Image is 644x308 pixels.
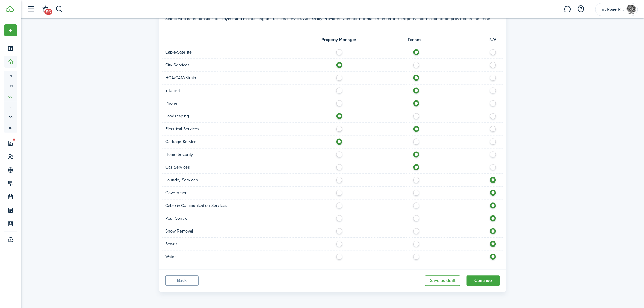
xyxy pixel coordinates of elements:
[321,37,356,43] span: Property Manager
[162,190,333,196] div: Government
[44,9,52,15] span: 56
[162,139,333,145] div: Garbage Service
[162,75,333,81] div: HOA/CAM/Strata
[4,122,17,133] a: in
[408,37,421,43] span: Tenant
[4,24,17,36] button: Open menu
[6,6,14,12] img: TenantCloud
[162,254,333,260] div: Water
[4,71,17,81] a: pt
[490,37,497,43] span: N/A
[4,81,17,91] a: un
[562,2,573,17] a: Messaging
[162,241,333,247] div: Sewer
[162,100,333,107] div: Phone
[162,113,333,120] div: Landscaping
[4,112,17,122] a: eq
[467,276,500,286] button: Continue
[165,276,199,286] button: Back
[26,3,37,15] button: Open sidebar
[165,16,500,22] wizard-step-header-description: Select who is responsible for paying and maintaining the utilities service. Add Utility Providers...
[40,2,51,17] a: Notifications
[162,62,333,68] div: City Services
[162,126,333,132] div: Electrical Services
[162,228,333,235] div: Snow Removal
[162,49,333,56] div: Cable/Satellite
[162,215,333,222] div: Pest Control
[627,5,636,14] img: Fat Rose Rentals LLC (WV)
[425,276,460,286] button: Save as draft
[55,4,63,14] button: Search
[600,7,624,12] span: Fat Rose Rentals LLC (WV)
[4,102,17,112] a: kl
[162,88,333,94] div: Internet
[162,164,333,171] div: Gas Services
[162,152,333,158] div: Home Security
[162,203,333,209] div: Cable & Communication Services
[4,91,17,102] a: oc
[576,4,586,14] button: Open resource center
[162,177,333,184] div: Laundry Services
